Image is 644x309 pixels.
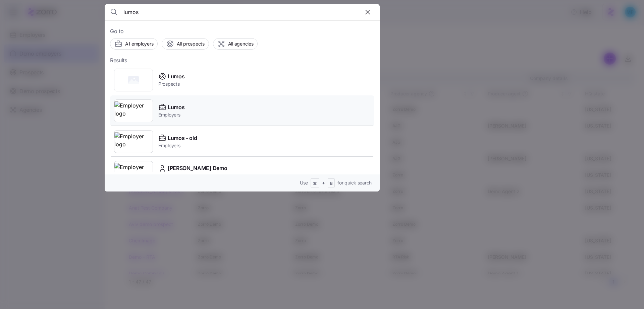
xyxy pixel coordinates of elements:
button: All prospects [162,38,209,50]
span: + [322,179,325,186]
span: Lumos [168,103,184,111]
img: Employer logo [114,101,153,120]
button: All agencies [213,38,258,50]
span: [PERSON_NAME] Demo [168,164,227,172]
span: ⌘ [313,181,317,186]
span: Lumos - old [168,134,197,142]
span: B [330,181,333,186]
span: Lumos [168,72,184,81]
span: All employers [125,41,153,47]
span: Results [110,56,127,65]
span: All agencies [228,41,254,47]
span: for quick search [337,179,372,186]
span: Employers [158,111,184,118]
span: Prospects [158,81,184,87]
img: Employer logo [114,132,153,151]
span: Use [300,179,308,186]
img: Employer logo [114,163,153,182]
span: Employers [158,142,197,149]
span: Go to [110,27,374,35]
button: All employers [110,38,158,50]
span: All prospects [177,41,204,47]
